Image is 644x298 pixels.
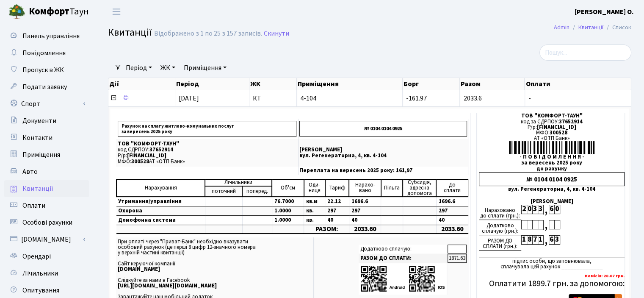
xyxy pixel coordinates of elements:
[436,179,468,197] td: До cплати
[249,78,297,90] th: ЖК
[585,273,625,279] b: Комісія: 28.07 грн.
[479,160,625,166] div: за вересень 2025 року
[479,130,625,136] div: МФО:
[479,166,625,172] div: до рахунку
[578,23,603,32] a: Квитанції
[527,235,532,245] div: 8
[272,179,304,197] td: Об'єм
[22,65,64,75] span: Пропуск в ЖК
[349,215,381,225] td: 40
[479,187,625,192] div: вул. Регенераторна, 4, кв. 4-104
[272,215,304,225] td: 1.0000
[180,61,230,75] a: Приміщення
[131,158,149,165] span: 300528
[403,179,436,197] td: Субсидія, адресна допомога
[479,172,625,186] div: № 0104 0104 0925
[463,94,481,103] span: 2033.6
[22,184,53,193] span: Квитанції
[22,218,72,227] span: Особові рахунки
[436,215,468,225] td: 40
[118,147,296,153] p: код ЄДРПОУ:
[4,95,89,112] a: Спорт
[4,265,89,282] a: Лічильники
[304,197,325,206] td: кв.м
[436,197,468,206] td: 1696.6
[479,119,625,125] div: код за ЄДРПОУ:
[157,61,179,75] a: ЖК
[205,179,272,186] td: Лічильники
[4,129,89,146] a: Контакти
[22,133,53,142] span: Контакти
[543,220,549,230] div: ,
[4,231,89,248] a: [DOMAIN_NAME]
[543,205,549,214] div: ,
[22,201,45,210] span: Оплати
[4,180,89,197] a: Квитанції
[154,30,262,38] div: Відображено з 1 по 25 з 157 записів.
[527,205,532,214] div: 0
[116,215,205,225] td: Домофонна система
[22,82,67,92] span: Подати заявку
[4,61,89,78] a: Пропуск в ЖК
[108,78,175,90] th: Дії
[116,179,205,197] td: Нарахування
[22,252,51,261] span: Орендарі
[436,225,468,234] td: 2033.60
[549,235,554,245] div: 6
[118,265,160,273] b: [DOMAIN_NAME]
[403,78,460,90] th: Борг
[406,94,427,103] span: -161.97
[532,205,538,214] div: 3
[539,45,631,61] input: Пошук...
[122,61,155,75] a: Період
[448,254,467,263] td: 1871.63
[381,179,403,197] td: Пільга
[541,19,644,36] nav: breadcrumb
[116,197,205,206] td: Утримання/управління
[179,94,199,103] span: [DATE]
[479,154,625,160] div: - П О В І Д О М Л Е Н Н Я -
[479,205,521,220] div: Нараховано до сплати (грн.):
[325,197,349,206] td: 22.12
[299,147,467,153] p: [PERSON_NAME]
[118,121,296,137] p: Рахунок на сплату житлово-комунальних послуг за вересень 2025 року
[325,206,349,215] td: 297
[359,245,447,253] td: Додатково сплачую:
[29,5,69,18] b: Комфорт
[4,45,89,61] a: Повідомлення
[4,28,89,45] a: Панель управління
[304,206,325,215] td: кв.
[118,153,296,159] p: Р/р:
[479,113,625,119] div: ТОВ "КОМФОРТ-ТАУН"
[559,118,583,125] span: 37652914
[272,206,304,215] td: 1.0000
[360,265,445,292] img: apps-qrcodes.png
[297,78,403,90] th: Приміщення
[299,121,467,136] p: № 0104 0104 0925
[4,214,89,231] a: Особові рахунки
[575,7,634,17] a: [PERSON_NAME] О.
[116,206,205,215] td: Охорона
[460,78,525,90] th: Разом
[479,220,521,235] div: Додатково сплачую (грн.):
[127,152,166,159] span: [FINANCIAL_ID]
[22,116,56,125] span: Документи
[8,3,25,20] img: logo.png
[349,179,381,197] td: Нарахо- вано
[4,197,89,214] a: Оплати
[4,112,89,129] a: Документи
[272,197,304,206] td: 76.7000
[118,159,296,164] p: МФО: АТ «ОТП Банк»
[22,31,80,41] span: Панель управління
[4,248,89,265] a: Орендарі
[349,225,381,234] td: 2033.60
[325,215,349,225] td: 40
[118,282,217,290] b: [URL][DOMAIN_NAME][DOMAIN_NAME]
[521,205,527,214] div: 2
[4,78,89,95] a: Подати заявку
[436,206,468,215] td: 297
[549,205,554,214] div: 6
[521,235,527,245] div: 1
[108,25,152,40] span: Квитанції
[29,5,89,19] span: Таун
